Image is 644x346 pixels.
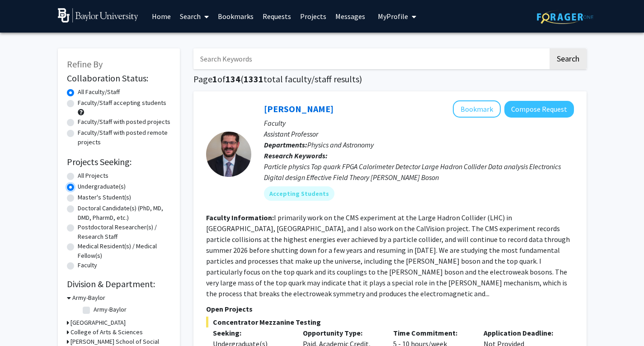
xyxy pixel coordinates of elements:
input: Search Keywords [193,48,548,69]
a: Projects [296,0,331,32]
label: Postdoctoral Researcher(s) / Research Staff [78,223,171,242]
a: Home [147,0,175,32]
p: Application Deadline: [484,327,560,338]
a: Bookmarks [213,0,258,32]
a: Messages [331,0,370,32]
h3: College of Arts & Sciences [71,327,143,337]
h2: Division & Department: [67,279,171,289]
button: Compose Request to Jon Wilson [504,101,574,118]
button: Search [550,48,587,69]
label: Faculty/Staff with posted remote projects [78,128,171,147]
mat-chip: Accepting Students [264,186,334,201]
label: Master's Student(s) [78,193,131,202]
label: Medical Resident(s) / Medical Fellow(s) [78,242,171,261]
p: Faculty [264,118,574,128]
span: Refine By [67,58,103,70]
label: Faculty [78,261,97,270]
span: Physics and Astronomy [307,140,374,149]
p: Assistant Professor [264,128,574,139]
span: 1331 [244,73,263,85]
a: Requests [258,0,296,32]
h1: Page of ( total faculty/staff results) [193,74,587,85]
b: Faculty Information: [206,213,274,222]
span: 1 [212,73,217,85]
img: Baylor University Logo [58,8,139,23]
p: Opportunity Type: [303,327,380,338]
iframe: Chat [7,305,38,339]
a: Search [175,0,213,32]
p: Open Projects [206,303,574,314]
div: Particle physics Top quark FPGA Calorimeter Detector Large Hadron Collider Data analysis Electron... [264,161,574,183]
label: Doctoral Candidate(s) (PhD, MD, DMD, PharmD, etc.) [78,204,171,223]
button: Add Jon Wilson to Bookmarks [453,100,501,118]
label: Faculty/Staff accepting students [78,98,166,108]
h2: Projects Seeking: [67,156,171,167]
span: 134 [226,73,240,85]
b: Research Keywords: [264,151,328,160]
span: My Profile [378,12,408,21]
fg-read-more: I primarily work on the CMS experiment at the Large Hadron Collider (LHC) in [GEOGRAPHIC_DATA], [... [206,213,570,298]
span: Concentrator Mezzanine Testing [206,317,574,327]
label: Undergraduate(s) [78,182,126,191]
h2: Collaboration Status: [67,73,171,84]
p: Seeking: [213,327,290,338]
h3: [GEOGRAPHIC_DATA] [71,318,126,327]
p: Time Commitment: [393,327,470,338]
label: Army-Baylor [94,305,127,314]
a: [PERSON_NAME] [264,103,334,114]
img: ForagerOne Logo [537,10,593,24]
label: All Faculty/Staff [78,87,120,97]
label: All Projects [78,171,108,180]
label: Faculty/Staff with posted projects [78,117,170,127]
h3: Army-Baylor [72,293,105,303]
b: Departments: [264,140,307,149]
